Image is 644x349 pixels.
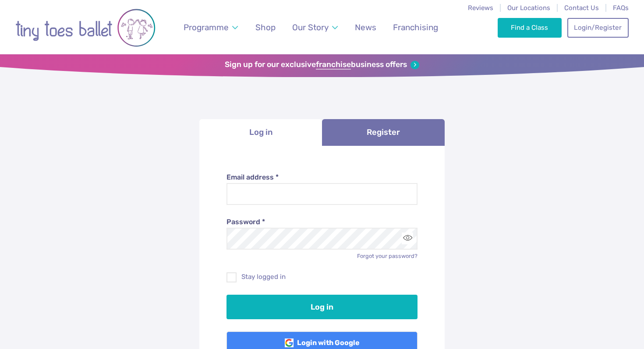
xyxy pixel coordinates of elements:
a: Find a Class [498,18,562,37]
a: News [350,17,380,38]
label: Stay logged in [226,272,418,282]
button: Toggle password visibility [402,233,414,244]
span: Our Story [292,22,329,32]
a: Forgot your password? [357,253,418,259]
a: Sign up for our exclusivefranchisebusiness offers [225,60,419,70]
a: Contact Us [564,4,599,12]
a: Login/Register [567,18,629,37]
img: tiny toes ballet [15,6,156,50]
a: Register [322,119,445,146]
a: Our Story [288,17,342,38]
a: FAQs [613,4,629,12]
label: Email address * [226,173,418,182]
a: Our Locations [507,4,550,12]
a: Franchising [389,17,442,38]
a: Reviews [468,4,493,12]
label: Password * [226,217,418,227]
strong: franchise [316,60,351,70]
a: Programme [180,17,242,38]
span: Programme [184,22,229,32]
span: News [355,22,376,32]
button: Log in [226,295,418,319]
span: Franchising [393,22,438,32]
a: Shop [251,17,280,38]
span: Shop [255,22,276,32]
img: Google Logo [285,338,294,347]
